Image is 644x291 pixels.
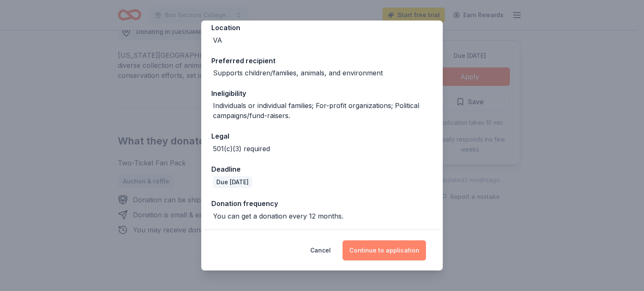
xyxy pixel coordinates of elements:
div: You can get a donation every 12 months. [213,211,343,221]
div: 501(c)(3) required [213,144,270,154]
div: Due [DATE] [213,176,252,188]
div: Deadline [211,164,433,175]
div: Location [211,22,433,33]
div: Individuals or individual families; For-profit organizations; Political campaigns/fund-raisers. [213,100,433,121]
div: VA [213,35,222,45]
div: Ineligibility [211,88,433,99]
div: Legal [211,131,433,142]
button: Cancel [310,240,331,260]
div: Supports children/families, animals, and environment [213,68,383,78]
button: Continue to application [343,240,426,260]
div: Donation frequency [211,198,433,209]
div: Preferred recipient [211,55,433,66]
